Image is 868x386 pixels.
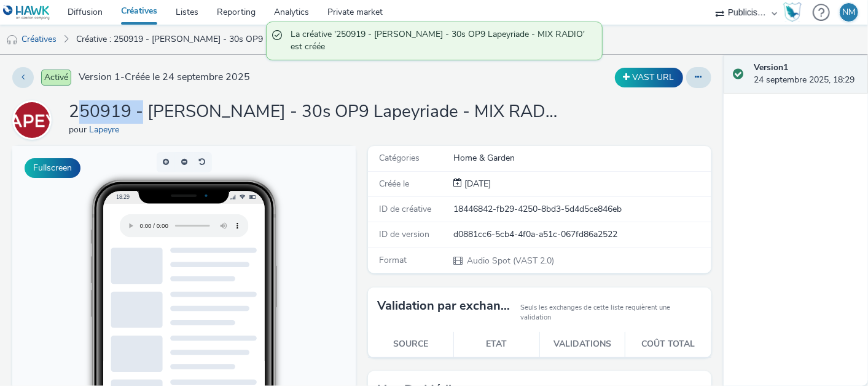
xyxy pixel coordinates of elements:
[69,124,89,135] span: pour
[842,3,856,22] div: NM
[241,270,328,284] li: Desktop
[379,152,420,164] span: Catégories
[79,70,250,84] span: Version 1 - Créée le 24 septembre 2025
[520,303,702,323] small: Seuls les exchanges de cette liste requièrent une validation
[466,255,554,267] span: Audio Spot (VAST 2.0)
[453,203,710,215] div: 18446842-fb29-4250-8bd3-5d4d5ce846eb
[462,178,491,190] div: Création 24 septembre 2025, 18:29
[104,47,117,54] span: 18:29
[453,332,539,357] th: Etat
[368,332,454,357] th: Source
[783,2,802,22] img: Hawk Academy
[539,332,625,357] th: Validations
[379,203,431,215] span: ID de créative
[612,68,686,87] div: Dupliquer la créative en un VAST URL
[379,254,407,266] span: Format
[25,158,80,178] button: Fullscreen
[41,70,71,86] span: Activé
[379,178,409,190] span: Créée le
[14,102,50,138] img: Lapeyre
[754,62,788,73] strong: Version 1
[70,25,287,54] a: Créative : 250919 - [PERSON_NAME] - 30s OP9 Lapeyriade - MIX RADIO
[257,273,285,281] span: Desktop
[3,5,50,20] img: undefined Logo
[241,284,328,299] li: QR Code
[379,228,429,240] span: ID de version
[69,100,560,124] h1: 250919 - [PERSON_NAME] - 30s OP9 Lapeyriade - MIX RADIO
[6,34,18,46] img: audio
[462,178,491,190] span: [DATE]
[12,114,57,126] a: Lapeyre
[241,255,328,270] li: Smartphone
[783,2,807,22] a: Hawk Academy
[453,228,710,241] div: d0881cc6-5cb4-4f0a-a51c-067fd86a2522
[615,68,683,87] button: VAST URL
[257,288,287,296] span: QR Code
[625,332,711,357] th: Coût total
[754,62,858,87] div: 24 septembre 2025, 18:29
[89,124,124,135] a: Lapeyre
[257,259,297,266] span: Smartphone
[453,152,710,164] div: Home & Garden
[377,297,514,315] h3: Validation par exchange
[291,28,590,54] span: La créative '250919 - [PERSON_NAME] - 30s OP9 Lapeyriade - MIX RADIO' est créée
